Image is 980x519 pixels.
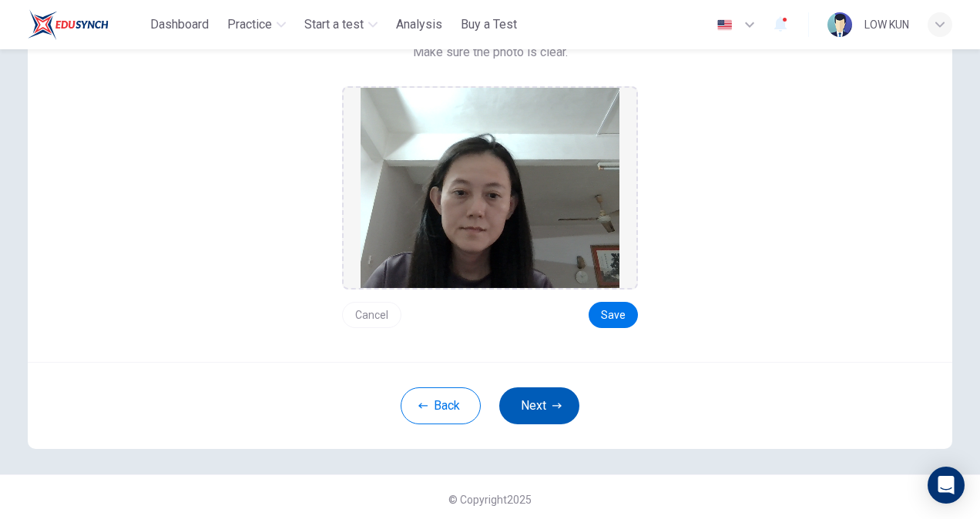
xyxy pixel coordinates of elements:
img: en [715,19,734,31]
span: Buy a Test [461,15,517,34]
button: Next [499,387,579,424]
div: LOW KUN [864,15,909,34]
button: Save [589,302,638,328]
button: Back [401,387,481,424]
a: ELTC logo [28,9,144,40]
button: Analysis [390,11,448,39]
span: Dashboard [150,15,209,34]
span: Make sure the photo is clear. [413,43,568,62]
div: Open Intercom Messenger [928,467,965,504]
button: Cancel [342,302,401,328]
button: Buy a Test [455,11,523,39]
span: Start a test [304,15,364,34]
button: Start a test [298,11,384,39]
span: Practice [227,15,272,34]
img: ELTC logo [28,9,109,40]
button: Dashboard [144,11,215,39]
img: preview screemshot [361,88,619,288]
span: Analysis [396,15,442,34]
span: © Copyright 2025 [448,494,532,506]
img: Profile picture [827,12,852,37]
button: Practice [221,11,292,39]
